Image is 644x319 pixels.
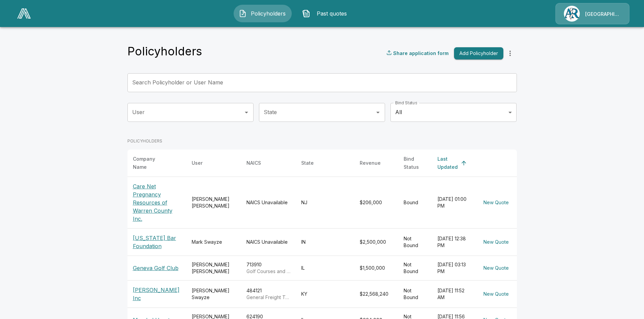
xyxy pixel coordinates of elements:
a: Add Policyholder [451,47,503,60]
label: Bind Status [395,100,417,106]
p: Care Net Pregnancy Resources of Warren County Inc. [133,182,181,223]
td: $206,000 [354,177,398,228]
td: [DATE] 01:00 PM [432,177,475,228]
div: [PERSON_NAME] [PERSON_NAME] [192,196,236,209]
div: [PERSON_NAME] [PERSON_NAME] [192,261,236,275]
div: [PERSON_NAME] Swayze [192,287,236,301]
div: State [301,159,314,167]
button: New Quote [481,236,511,248]
td: [DATE] 12:38 PM [432,228,475,256]
td: $22,568,240 [354,280,398,308]
img: AA Logo [17,8,31,19]
span: Policyholders [249,9,287,18]
button: Past quotes IconPast quotes [297,5,355,22]
div: All [390,103,517,122]
div: Company Name [133,155,169,171]
td: NJ [296,177,354,228]
h4: Policyholders [127,44,202,58]
button: Open [242,108,251,117]
button: New Quote [481,196,511,209]
td: KY [296,280,354,308]
p: Geneva Golf Club [133,264,181,272]
p: Share application form [393,50,449,57]
button: Add Policyholder [454,47,503,60]
button: Open [373,108,383,117]
div: 484121 [246,287,290,301]
th: Bind Status [398,150,432,177]
div: 713910 [246,261,290,275]
img: Past quotes Icon [302,9,310,18]
td: NAICS Unavailable [241,177,296,228]
p: [PERSON_NAME] Inc [133,286,181,302]
div: Mark Swayze [192,239,236,245]
div: Last Updated [437,155,458,171]
div: User [192,159,202,167]
td: [DATE] 11:52 AM [432,280,475,308]
span: Past quotes [313,9,350,18]
td: $2,500,000 [354,228,398,256]
td: Bound [398,177,432,228]
button: more [503,47,517,60]
td: Not Bound [398,280,432,308]
button: New Quote [481,288,511,300]
img: Policyholders Icon [239,9,247,18]
td: NAICS Unavailable [241,228,296,256]
td: IN [296,228,354,256]
td: [DATE] 03:13 PM [432,256,475,280]
p: [US_STATE] Bar Foundation [133,234,181,250]
div: Revenue [360,159,381,167]
p: General Freight Trucking, Long-Distance, Truckload [246,294,290,301]
td: IL [296,256,354,280]
p: POLICYHOLDERS [127,138,517,144]
div: NAICS [246,159,261,167]
p: Golf Courses and Country Clubs [246,268,290,275]
td: $1,500,000 [354,256,398,280]
td: Not Bound [398,256,432,280]
td: Not Bound [398,228,432,256]
button: New Quote [481,262,511,274]
button: Policyholders IconPolicyholders [234,5,292,22]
